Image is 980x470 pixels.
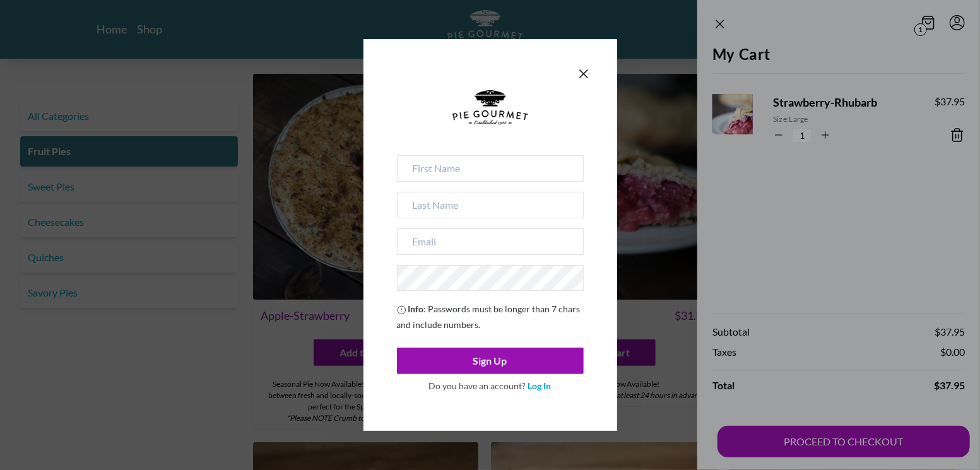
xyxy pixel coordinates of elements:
[397,228,584,255] input: Email
[408,303,424,314] strong: Info
[528,380,552,391] a: Log In
[397,192,584,218] input: Last Name
[429,380,526,391] span: Do you have an account?
[397,348,584,374] button: Sign Up
[397,155,584,182] input: First Name
[397,303,581,330] span: : Passwords must be longer than 7 chars and include numbers.
[576,66,591,81] button: Close panel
